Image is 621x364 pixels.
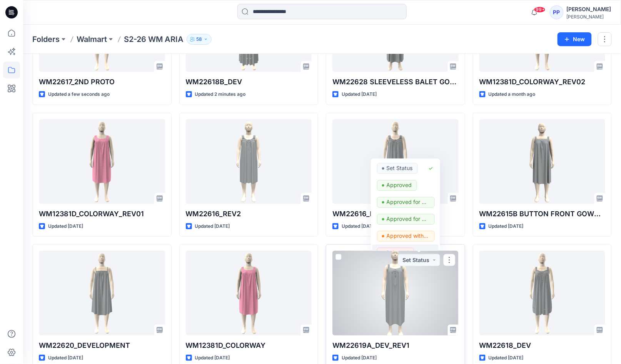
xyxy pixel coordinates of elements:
a: WM22618_DEV [479,251,606,336]
p: Updated [DATE] [195,354,230,362]
p: Set Status [387,163,413,173]
p: WM22628 SLEEVELESS BALET GOWN_DEVELOPMENT [332,77,459,87]
div: PP [550,5,564,19]
p: Updated [DATE] [489,354,524,362]
p: Updated [DATE] [195,222,230,230]
a: Folders [32,34,60,45]
p: WM12381D_COLORWAY_REV01 [39,209,165,219]
p: 58 [196,35,202,43]
p: Updated [DATE] [342,222,377,230]
a: WM22616_REV2 [186,119,312,204]
p: WM22619A_DEV_REV1 [332,340,459,351]
a: WM12381D_COLORWAY [186,251,312,336]
p: Approved with corrections [387,231,430,241]
p: Updated [DATE] [489,222,524,230]
div: [PERSON_NAME] [567,14,611,20]
a: WM22620_DEVELOPMENT [39,251,165,336]
a: WM12381D_COLORWAY_REV01 [39,119,165,204]
p: Updated a month ago [489,90,536,99]
div: [PERSON_NAME] [567,5,611,14]
p: WM22616_REV1 [332,209,459,219]
p: Updated [DATE] [48,354,83,362]
p: Approved for Production [387,197,430,207]
p: S2-26 WM ARIA [124,34,184,45]
p: Approved [387,180,412,190]
p: WM22617_2ND PROTO [39,77,165,87]
p: Updated a few seconds ago [48,90,110,99]
p: Updated 2 minutes ago [195,90,246,99]
p: WM22620_DEVELOPMENT [39,340,165,351]
p: WM22615B BUTTON FRONT GOWN_REV2 [479,209,606,219]
button: 58 [187,34,212,45]
p: WM12381D_COLORWAY_REV02 [479,77,606,87]
p: Approved for Presentation [387,214,430,224]
a: WM22619A_DEV_REV1 [332,251,459,336]
p: Updated [DATE] [342,90,377,99]
p: WM22616_REV2 [186,209,312,219]
button: New [558,32,592,46]
p: Updated [DATE] [342,354,377,362]
p: Updated [DATE] [48,222,83,230]
a: WM22616_REV1 [332,119,459,204]
p: WM22618B_DEV [186,77,312,87]
p: Rejected [387,248,409,258]
p: WM12381D_COLORWAY [186,340,312,351]
span: 99+ [534,7,546,13]
a: WM22615B BUTTON FRONT GOWN_REV2 [479,119,606,204]
a: Walmart [77,34,107,45]
p: WM22618_DEV [479,340,606,351]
